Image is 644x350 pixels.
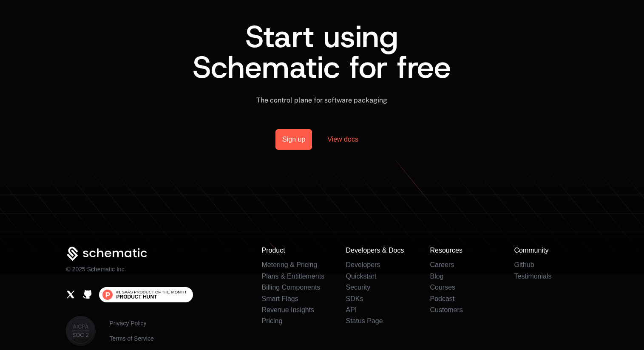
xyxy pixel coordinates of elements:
a: Careers [430,261,454,268]
span: Start using Schematic for free [193,16,451,88]
a: Smart Flags [261,295,298,302]
h3: Resources [430,247,494,254]
a: Sign up [275,129,312,150]
a: SDKs [346,295,363,302]
a: Testimonials [514,273,551,280]
a: Github [82,290,92,299]
a: Quickstart [346,273,376,280]
a: Developers [346,261,380,268]
a: X [66,290,76,299]
a: Customers [430,306,462,313]
img: SOC II & Aicapa [66,316,96,346]
span: The control plane for software packaging [256,96,387,104]
a: Podcast [430,295,454,302]
span: #1 SaaS Product of the Month [116,290,186,294]
p: © 2025 Schematic Inc. [66,265,126,273]
a: View docs [317,129,369,150]
h3: Community [514,247,578,254]
a: Terms of Service [109,334,153,343]
span: Product Hunt [116,294,157,299]
a: Plans & Entitlements [261,273,324,280]
a: Pricing [261,317,282,324]
a: Github [514,261,534,268]
h3: Product [261,247,325,254]
a: #1 SaaS Product of the MonthProduct Hunt [99,287,193,302]
a: Metering & Pricing [261,261,317,268]
a: Billing Components [261,284,320,291]
a: Courses [430,284,455,291]
h3: Developers & Docs [346,247,409,254]
a: Revenue Insights [261,306,314,313]
a: API [346,306,357,313]
a: Blog [430,273,443,280]
a: Security [346,284,370,291]
a: Privacy Policy [109,319,153,327]
a: Status Page [346,317,383,324]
